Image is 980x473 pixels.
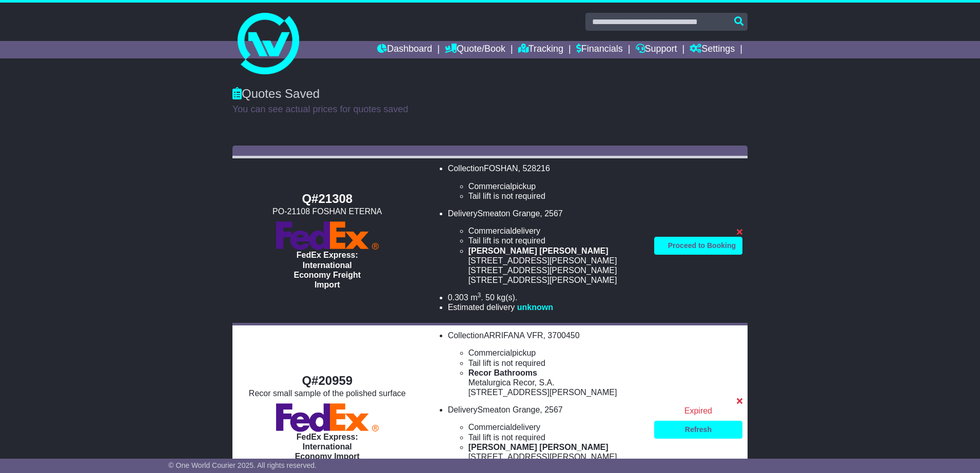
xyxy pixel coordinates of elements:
span: unknown [517,303,553,312]
div: [STREET_ADDRESS][PERSON_NAME] [468,452,644,462]
li: Tail lift is not required [468,433,644,442]
span: FedEx Express: International Economy Freight Import [293,251,361,289]
p: You can see actual prices for quotes saved [232,104,748,115]
span: , 3700450 [543,331,579,340]
span: Commercial [468,227,512,235]
div: [STREET_ADDRESS][PERSON_NAME] [468,387,644,397]
span: Commercial [468,348,512,357]
div: [PERSON_NAME] [PERSON_NAME] [468,442,644,452]
a: Proceed to Booking [654,237,742,255]
span: FOSHAN [484,164,518,173]
div: [PERSON_NAME] [PERSON_NAME] [468,246,644,256]
span: Commercial [468,423,512,431]
sup: 3 [477,292,481,299]
img: FedEx Express: International Economy Freight Import [276,221,379,250]
li: delivery [468,422,644,432]
span: kg(s). [497,293,517,302]
span: FedEx Express: International Economy Import [295,433,360,461]
span: Smeaton Grange [477,405,540,414]
span: 0.303 [448,293,468,302]
a: Financials [576,41,623,58]
span: © One World Courier 2025. All rights reserved. [168,461,317,469]
span: 50 [485,293,495,302]
a: Refresh [654,421,742,439]
div: Q#21308 [238,192,417,207]
li: Tail lift is not required [468,358,644,368]
a: Tracking [518,41,563,58]
div: [STREET_ADDRESS][PERSON_NAME] [468,265,644,275]
span: , 528216 [518,164,550,173]
a: Quote/Book [445,41,505,58]
div: Metalurgica Recor, S.A. [468,378,644,387]
div: Expired [654,406,742,416]
li: Tail lift is not required [468,191,644,201]
li: Collection [448,163,644,201]
div: PO-21108 FOSHAN ETERNA [238,207,417,216]
div: Quotes Saved [232,87,748,101]
div: [STREET_ADDRESS][PERSON_NAME] [468,256,644,265]
li: delivery [468,226,644,236]
a: Settings [690,41,735,58]
span: , 2567 [540,209,562,218]
span: Commercial [468,182,512,191]
li: pickup [468,181,644,191]
div: Recor small sample of the polished surface [238,388,417,398]
div: Q#20959 [238,374,417,388]
span: , 2567 [540,405,562,414]
div: Recor Bathrooms [468,368,644,378]
span: Smeaton Grange [477,209,540,218]
li: Estimated delivery [448,302,644,312]
span: ARRIFANA VFR [484,331,543,340]
li: Collection [448,331,644,397]
span: m . [471,293,483,302]
a: Dashboard [377,41,432,58]
img: FedEx Express: International Economy Import [276,403,379,432]
li: pickup [468,348,644,358]
a: Support [636,41,677,58]
li: Delivery [448,209,644,285]
li: Tail lift is not required [468,236,644,245]
div: [STREET_ADDRESS][PERSON_NAME] [468,275,644,285]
